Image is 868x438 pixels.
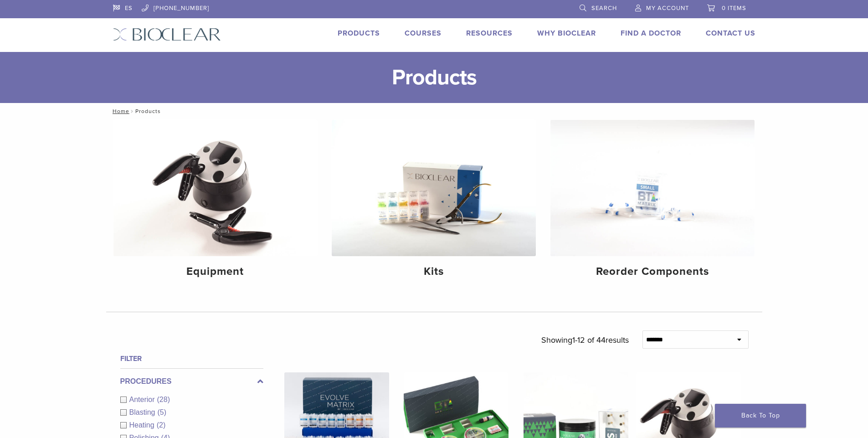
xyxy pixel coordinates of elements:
a: Resources [466,29,513,38]
span: (5) [157,408,166,416]
a: Why Bioclear [537,29,596,38]
span: Anterior [129,396,157,403]
span: Heating [129,421,157,429]
span: 1-12 of 44 [572,335,606,345]
a: Equipment [113,120,318,286]
span: / [129,109,135,113]
h4: Equipment [121,263,310,280]
a: Contact Us [706,29,755,38]
a: Back To Top [715,404,806,428]
a: Products [338,29,380,38]
label: Procedures [120,376,263,387]
img: Bioclear [113,28,221,41]
a: Kits [332,120,536,286]
span: (28) [157,396,170,403]
span: (2) [157,421,166,429]
p: Showing results [541,330,629,350]
h4: Filter [120,353,263,364]
h4: Reorder Components [558,263,747,280]
a: Reorder Components [550,120,755,286]
span: Search [591,5,617,12]
a: Find A Doctor [621,29,681,38]
img: Equipment [113,120,318,256]
span: Blasting [129,408,158,416]
img: Reorder Components [550,120,755,256]
a: Courses [405,29,442,38]
span: 0 items [722,5,746,12]
h4: Kits [339,263,529,280]
img: Kits [332,120,536,256]
nav: Products [106,103,762,119]
span: My Account [646,5,689,12]
a: Home [110,108,129,114]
